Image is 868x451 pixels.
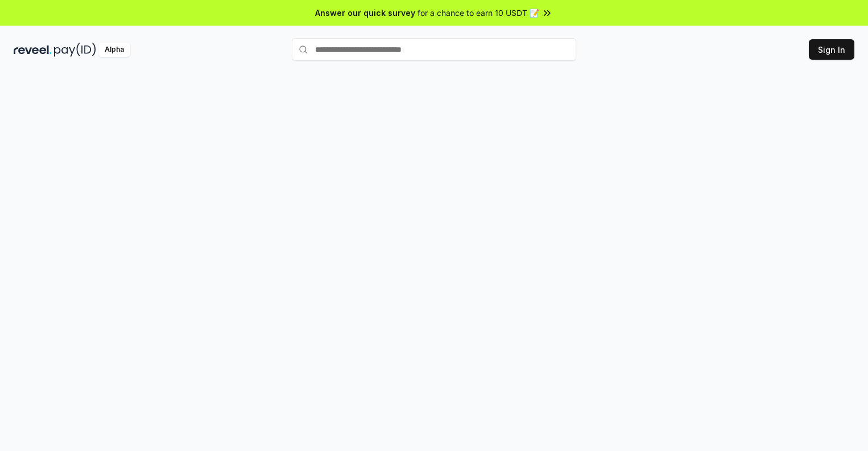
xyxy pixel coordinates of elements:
[418,7,539,19] span: for a chance to earn 10 USDT 📝
[98,43,130,57] div: Alpha
[14,43,52,57] img: reveel_dark
[809,39,854,60] button: Sign In
[315,7,415,19] span: Answer our quick survey
[54,43,96,57] img: pay_id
